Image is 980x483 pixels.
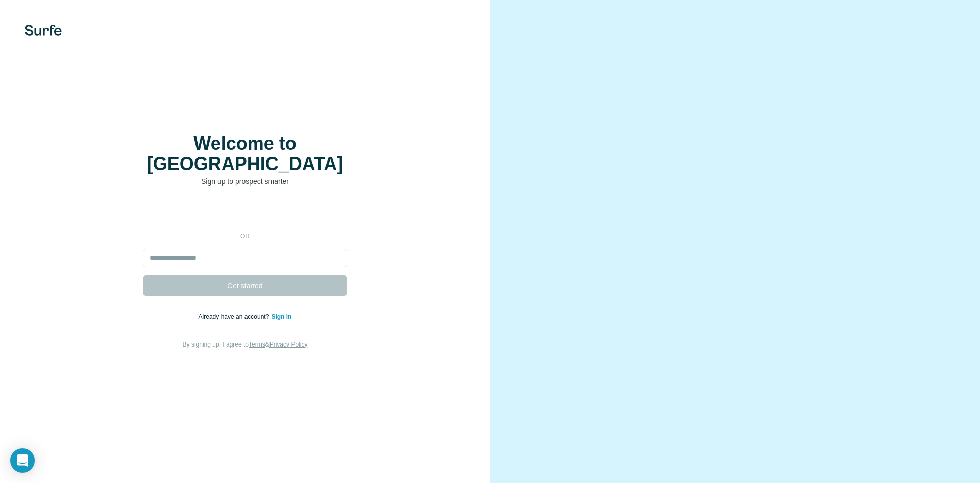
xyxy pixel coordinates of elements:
[199,313,272,320] span: Already have an account?
[271,313,291,320] a: Sign in
[249,341,265,348] a: Terms
[229,232,261,241] p: or
[269,341,308,348] a: Privacy Policy
[10,448,35,473] div: Open Intercom Messenger
[138,202,352,224] iframe: Botão "Fazer login com o Google"
[24,25,62,36] img: Surfe's logo
[143,176,347,187] p: Sign up to prospect smarter
[183,341,308,348] span: By signing up, I agree to &
[143,133,347,174] h1: Welcome to [GEOGRAPHIC_DATA]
